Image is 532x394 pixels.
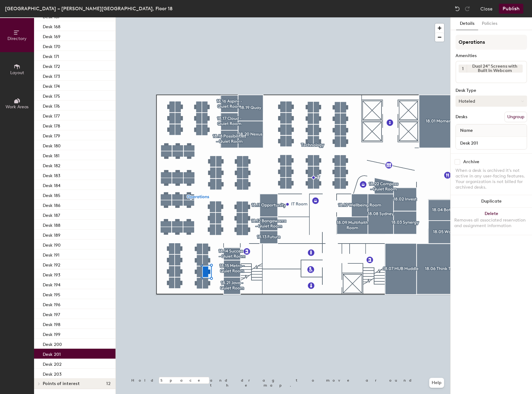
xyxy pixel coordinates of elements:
[43,112,60,119] p: Desk 177
[43,370,62,377] p: Desk 203
[43,32,60,39] p: Desk 169
[43,72,60,79] p: Desk 173
[499,4,523,14] button: Publish
[43,191,60,198] p: Desk 185
[43,300,60,307] p: Desk 196
[429,378,444,388] button: Help
[464,6,470,12] img: Redo
[43,151,59,159] p: Desk 181
[463,159,479,164] div: Archive
[462,65,464,72] span: 1
[43,241,61,248] p: Desk 190
[43,22,60,29] p: Desk 168
[43,122,60,129] p: Desk 178
[43,231,60,238] p: Desk 189
[106,381,111,386] span: 12
[43,92,60,99] p: Desk 175
[43,381,80,386] span: Points of interest
[43,221,60,228] p: Desk 188
[43,102,60,109] p: Desk 176
[504,112,527,122] button: Ungroup
[43,52,59,59] p: Desk 171
[43,271,60,278] p: Desk 193
[43,360,62,367] p: Desk 202
[43,201,60,208] p: Desk 186
[43,290,60,298] p: Desk 195
[480,4,493,14] button: Close
[43,171,60,178] p: Desk 183
[43,132,60,139] p: Desk 179
[43,42,60,49] p: Desk 170
[451,208,532,235] button: DeleteRemoves all associated reservation and assignment information
[5,5,172,12] div: [GEOGRAPHIC_DATA] – [PERSON_NAME][GEOGRAPHIC_DATA], Floor 18
[10,70,24,75] span: Layout
[456,114,467,119] div: Desks
[43,181,60,188] p: Desk 184
[43,280,60,288] p: Desk 194
[456,17,478,30] button: Details
[457,139,525,147] input: Unnamed desk
[7,36,27,41] span: Directory
[454,6,460,12] img: Undo
[43,82,60,89] p: Desk 174
[456,88,527,93] div: Desk Type
[451,195,532,208] button: Duplicate
[459,65,467,73] button: 1
[43,161,60,168] p: Desk 182
[43,261,60,268] p: Desk 192
[43,340,62,347] p: Desk 200
[456,168,527,190] div: When a desk is archived it's not active in any user-facing features. Your organization is not bil...
[43,330,60,337] p: Desk 199
[43,350,61,357] p: Desk 201
[457,125,476,136] span: Name
[478,17,501,30] button: Policies
[43,211,60,218] p: Desk 187
[456,53,527,58] div: Amenities
[454,217,528,229] div: Removes all associated reservation and assignment information
[43,62,60,69] p: Desk 172
[6,104,28,110] span: Work Areas
[43,310,60,317] p: Desk 197
[43,320,60,327] p: Desk 198
[456,96,527,107] button: Hoteled
[43,251,59,258] p: Desk 191
[467,65,523,73] div: Dual 24" Screens with Built In Webcam
[43,141,61,149] p: Desk 180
